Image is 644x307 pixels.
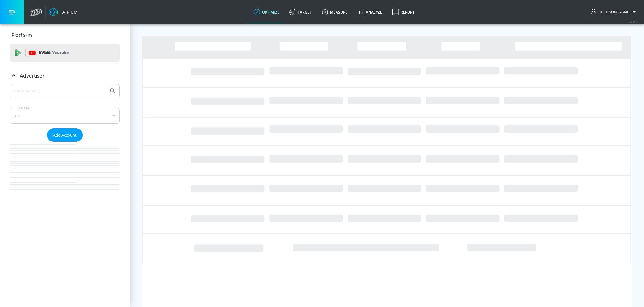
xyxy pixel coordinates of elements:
p: Youtube [52,49,69,56]
a: Analyze [353,1,387,23]
p: Advertiser [20,72,44,79]
input: Search by name [12,87,106,95]
div: Atrium [60,9,77,15]
div: Platform [10,27,120,44]
label: Sort By [18,106,31,110]
button: [PERSON_NAME] [591,8,638,16]
a: optimize [249,1,284,23]
a: Atrium [49,7,77,17]
a: Report [387,1,420,23]
span: login as: veronica.hernandez@zefr.com [597,10,630,14]
div: A-Z [10,108,120,124]
div: DV360: Youtube [10,44,120,62]
p: DV360: [39,49,69,56]
span: v 4.22.2 [629,20,638,24]
div: Advertiser [10,67,120,84]
p: Platform [11,32,32,39]
span: Add Account [53,132,77,139]
div: Advertiser [10,84,120,202]
nav: list of Advertiser [10,142,120,202]
a: Target [284,1,317,23]
a: measure [317,1,353,23]
button: Add Account [47,128,83,142]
